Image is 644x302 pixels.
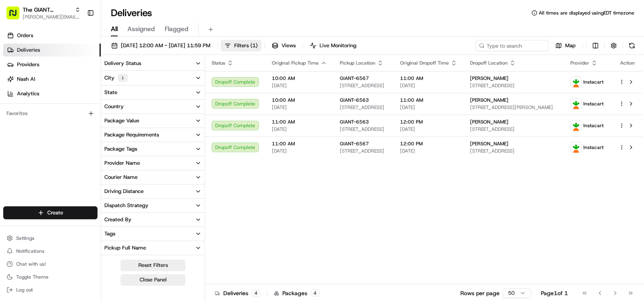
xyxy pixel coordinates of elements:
span: [STREET_ADDRESS] [470,126,558,132]
a: Providers [3,58,101,71]
span: GIANT-6567 [340,141,369,147]
span: [PERSON_NAME] [470,97,508,103]
button: Provider Name [101,156,205,170]
span: [DATE] [272,82,327,89]
div: Courier Name [104,174,138,181]
button: Filters(1) [221,40,261,51]
button: Country [101,100,205,113]
span: Create [47,209,63,216]
span: [DATE] [272,104,327,111]
button: Chat with us! [3,258,97,270]
img: Nash [8,8,24,24]
button: Reset Filters [121,260,185,271]
img: profile_instacart_ahold_partner.png [571,77,581,87]
span: 10:00 AM [272,75,327,82]
p: Welcome 👋 [8,32,147,45]
button: Map [552,40,579,51]
input: Clear [21,52,133,61]
button: [PERSON_NAME][EMAIL_ADDRESS][PERSON_NAME][DOMAIN_NAME] [23,14,80,20]
div: Package Tags [104,145,137,153]
span: Views [282,42,296,49]
span: ( 1 ) [250,42,258,49]
span: [DATE] [400,148,457,154]
span: Dropoff Location [470,60,508,66]
span: 12:00 PM [400,141,457,147]
span: Map [565,42,576,49]
img: profile_instacart_ahold_partner.png [571,120,581,131]
div: Provider Name [104,159,140,167]
button: Delivery Status [101,57,205,70]
button: City1 [101,71,205,85]
span: [DATE] [272,126,327,132]
span: [PERSON_NAME] [470,119,508,125]
p: Rows per page [460,289,500,297]
div: Action [619,60,636,66]
span: Chat with us! [16,261,46,267]
div: 1 [118,74,128,82]
span: Instacart [583,122,604,129]
div: Tags [104,230,115,237]
div: Country [104,103,124,110]
button: Settings [3,233,97,244]
span: [DATE] [400,126,457,132]
div: 4 [252,289,261,297]
span: Original Pickup Time [272,60,319,66]
span: Status [212,60,225,66]
div: Deliveries [215,289,261,297]
a: Analytics [3,87,101,100]
button: The GIANT Company[PERSON_NAME][EMAIL_ADDRESS][PERSON_NAME][DOMAIN_NAME] [3,3,84,23]
span: All times are displayed using EDT timezone [539,10,634,16]
button: Package Value [101,114,205,128]
div: City [104,74,128,82]
span: Assigned [127,24,155,34]
span: [STREET_ADDRESS] [340,82,387,89]
span: [STREET_ADDRESS] [340,126,387,132]
span: Original Dropoff Time [400,60,449,66]
span: Filters [234,42,258,49]
div: Start new chat [28,77,133,85]
span: 12:00 PM [400,119,457,125]
span: Log out [16,287,33,293]
span: Flagged [165,24,189,34]
div: Dispatch Strategy [104,202,148,209]
button: Notifications [3,245,97,257]
span: Toggle Theme [16,274,49,280]
span: The GIANT Company [23,6,72,14]
button: Pickup Full Name [101,241,205,255]
span: All [111,24,118,34]
button: Toggle Theme [3,271,97,283]
button: Log out [3,284,97,296]
button: Views [268,40,299,51]
div: Page 1 of 1 [541,289,568,297]
button: Package Requirements [101,128,205,142]
img: profile_instacart_ahold_partner.png [571,99,581,109]
span: Knowledge Base [16,117,62,125]
button: Close Panel [121,274,185,285]
div: State [104,89,117,96]
span: [DATE] [400,104,457,111]
span: [DATE] [272,148,327,154]
span: [STREET_ADDRESS] [340,104,387,111]
span: [DATE] 12:00 AM - [DATE] 11:59 PM [121,42,210,49]
span: Pylon [80,137,98,143]
span: Notifications [16,248,44,254]
span: Live Monitoring [320,42,356,49]
span: Provider [570,60,589,66]
span: 11:00 AM [400,97,457,103]
span: Instacart [583,101,604,107]
a: Nash AI [3,73,101,86]
div: Pickup Full Name [104,244,146,252]
button: Create [3,206,97,219]
span: 11:00 AM [272,141,327,147]
div: Delivery Status [104,60,141,67]
a: Powered byPylon [57,136,98,143]
span: Pickup Location [340,60,375,66]
button: Tags [101,227,205,241]
button: State [101,86,205,99]
div: 4 [311,289,320,297]
span: Orders [17,32,33,39]
span: 10:00 AM [272,97,327,103]
div: Package Value [104,117,139,124]
a: Deliveries [3,44,101,57]
span: Providers [17,61,39,68]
